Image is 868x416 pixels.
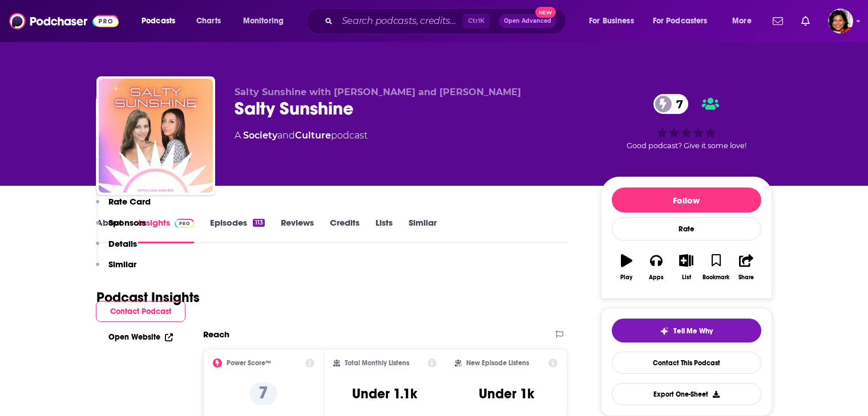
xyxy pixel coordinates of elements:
[108,238,137,249] p: Details
[612,187,761,213] button: Follow
[581,12,648,30] button: open menu
[99,79,213,193] img: Salty Sunshine
[731,247,761,288] button: Share
[108,217,146,228] p: Sponsors
[829,377,857,405] iframe: Intercom live chat
[463,14,490,28] span: Ctrl K
[589,13,634,29] span: For Business
[612,217,761,240] div: Rate
[601,87,772,157] div: 7Good podcast? Give it some love!
[249,382,277,405] p: 7
[96,238,137,259] button: Details
[653,94,689,114] a: 7
[108,332,173,342] a: Open Website
[134,12,190,30] button: open menu
[649,274,664,281] div: Apps
[673,327,713,336] span: Tell Me Why
[235,87,521,97] span: Salty Sunshine with [PERSON_NAME] and [PERSON_NAME]
[330,217,360,243] a: Credits
[641,247,671,288] button: Apps
[701,247,731,288] button: Bookmark
[612,383,761,405] button: Export One-Sheet
[235,129,368,142] div: A podcast
[653,13,708,29] span: For Podcasters
[732,13,752,29] span: More
[535,7,556,18] span: New
[210,217,264,243] a: Episodes113
[612,247,641,288] button: Play
[738,274,754,281] div: Share
[227,359,271,367] h2: Power Score™
[671,247,701,288] button: List
[9,10,119,32] img: Podchaser - Follow, Share and Rate Podcasts
[235,12,298,30] button: open menu
[828,9,853,34] span: Logged in as terelynbc
[108,259,136,270] p: Similar
[253,219,264,227] div: 113
[660,327,669,336] img: tell me why sparkle
[345,359,409,367] h2: Total Monthly Listens
[196,13,221,29] span: Charts
[645,12,724,30] button: open menu
[682,274,691,281] div: List
[281,217,314,243] a: Reviews
[466,359,529,367] h2: New Episode Listens
[277,130,295,141] span: and
[479,385,534,402] h3: Under 1k
[620,274,632,281] div: Play
[627,141,746,150] span: Good podcast? Give it some love!
[243,130,277,141] a: Society
[295,130,331,141] a: Culture
[612,352,761,374] a: Contact This Podcast
[409,217,437,243] a: Similar
[142,13,175,29] span: Podcasts
[499,14,556,28] button: Open AdvancedNew
[317,8,577,34] div: Search podcasts, credits, & more...
[96,217,146,238] button: Sponsors
[376,217,393,243] a: Lists
[724,12,766,30] button: open menu
[243,13,284,29] span: Monitoring
[504,18,551,24] span: Open Advanced
[203,329,229,340] h2: Reach
[189,12,228,30] a: Charts
[768,11,788,31] a: Show notifications dropdown
[96,301,185,322] button: Contact Podcast
[828,9,853,34] img: User Profile
[337,12,463,30] input: Search podcasts, credits, & more...
[828,9,853,34] button: Show profile menu
[665,94,689,114] span: 7
[703,274,729,281] div: Bookmark
[612,319,761,342] button: tell me why sparkleTell Me Why
[797,11,814,31] a: Show notifications dropdown
[352,385,417,402] h3: Under 1.1k
[96,259,136,280] button: Similar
